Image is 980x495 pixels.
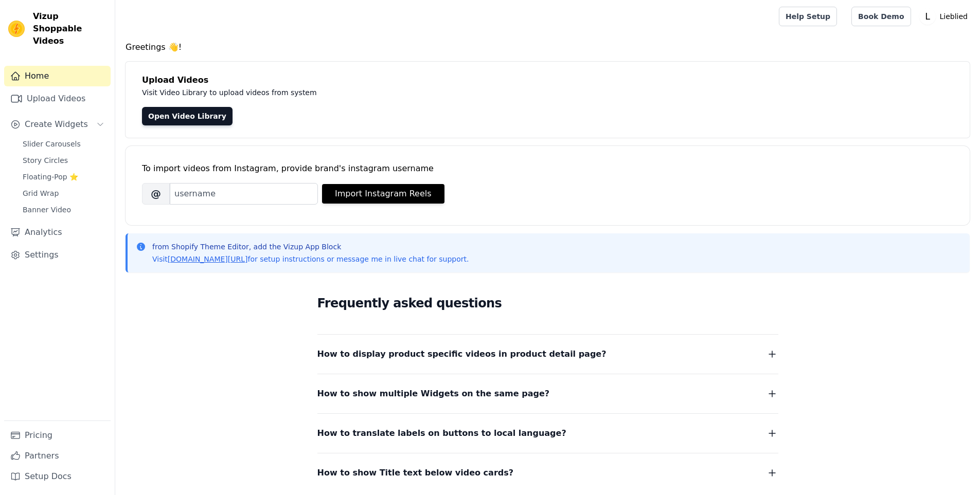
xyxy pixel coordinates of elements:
a: Slider Carousels [16,137,111,151]
p: from Shopify Theme Editor, add the Vizup App Block [152,242,469,252]
a: Open Video Library [142,107,233,125]
a: Grid Wrap [16,186,111,200]
span: Slider Carousels [23,139,81,149]
button: How to display product specific videos in product detail page? [317,347,778,361]
a: Analytics [4,222,111,243]
a: Setup Docs [4,466,111,487]
button: Create Widgets [4,114,111,135]
a: Banner Video [16,203,111,217]
span: How to display product specific videos in product detail page? [317,347,607,361]
text: L [925,11,930,22]
p: Lieblied [936,7,972,26]
h4: Greetings 👋! [126,41,970,53]
input: username [170,183,318,205]
span: Grid Wrap [23,188,59,198]
span: @ [142,183,170,205]
span: How to show multiple Widgets on the same page? [317,387,550,401]
button: How to show multiple Widgets on the same page? [317,387,778,401]
a: Book Demo [851,7,911,26]
a: Partners [4,446,111,466]
a: Pricing [4,425,111,446]
a: Upload Videos [4,88,111,109]
span: How to show Title text below video cards? [317,466,514,480]
span: Create Widgets [25,118,88,131]
h4: Upload Videos [142,74,953,86]
button: How to translate labels on buttons to local language? [317,426,778,441]
span: How to translate labels on buttons to local language? [317,426,566,441]
div: To import videos from Instagram, provide brand's instagram username [142,162,953,175]
img: Vizup [8,21,25,37]
a: Floating-Pop ⭐ [16,170,111,184]
h2: Frequently asked questions [317,293,778,314]
a: Settings [4,245,111,265]
button: How to show Title text below video cards? [317,466,778,480]
span: Vizup Shoppable Videos [33,10,106,47]
span: Banner Video [23,205,71,215]
a: Home [4,66,111,86]
a: Help Setup [779,7,837,26]
a: Story Circles [16,153,111,168]
button: L Lieblied [919,7,972,26]
p: Visit Video Library to upload videos from system [142,86,603,99]
button: Import Instagram Reels [322,184,444,204]
span: Story Circles [23,155,68,166]
p: Visit for setup instructions or message me in live chat for support. [152,254,469,264]
a: [DOMAIN_NAME][URL] [168,255,248,263]
span: Floating-Pop ⭐ [23,172,78,182]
